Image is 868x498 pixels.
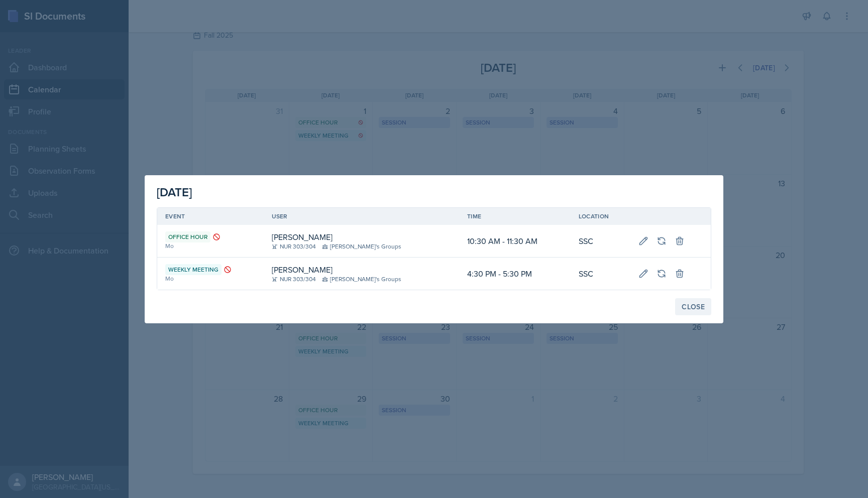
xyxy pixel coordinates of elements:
td: SSC [571,258,630,290]
th: Event [157,208,264,225]
div: Office Hour [165,231,210,242]
div: [PERSON_NAME] [272,231,333,243]
div: Close [682,303,705,311]
td: SSC [571,225,630,258]
div: [PERSON_NAME]'s Groups [322,242,401,251]
div: Weekly Meeting [165,264,222,275]
td: 4:30 PM - 5:30 PM [459,258,571,290]
div: NUR 303/304 [272,242,316,251]
div: Mo [165,274,256,283]
div: NUR 303/304 [272,275,316,284]
th: Location [571,208,630,225]
div: [DATE] [157,183,711,201]
button: Close [675,298,711,315]
div: [PERSON_NAME]'s Groups [322,275,401,284]
td: 10:30 AM - 11:30 AM [459,225,571,258]
th: User [264,208,460,225]
th: Time [459,208,571,225]
div: [PERSON_NAME] [272,264,333,276]
div: Mo [165,241,256,251]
